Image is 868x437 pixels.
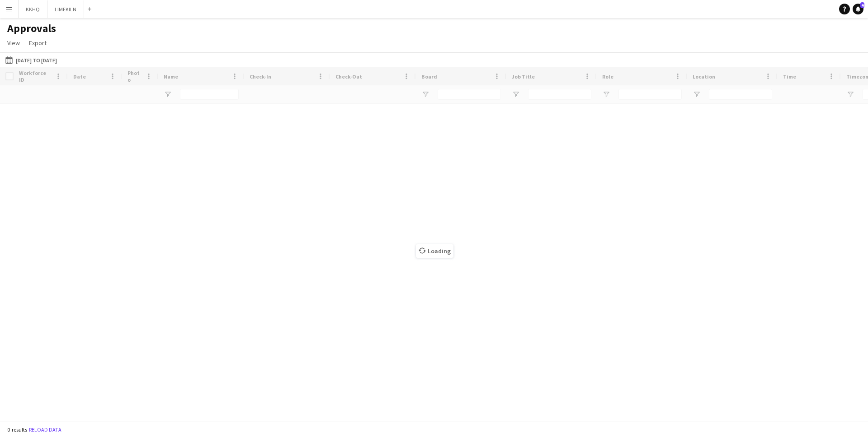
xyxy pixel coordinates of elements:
button: Reload data [27,425,63,435]
span: Loading [416,244,453,258]
span: 4 [860,2,864,8]
button: KKHQ [19,0,47,18]
button: LIMEKILN [47,0,84,18]
a: View [4,37,24,49]
a: 4 [853,4,863,14]
button: [DATE] to [DATE] [4,55,59,65]
a: Export [25,37,50,49]
span: View [7,39,20,47]
span: Export [29,39,47,47]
